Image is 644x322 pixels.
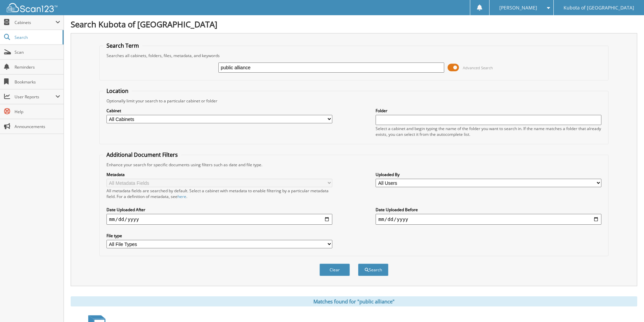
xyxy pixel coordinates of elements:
h1: Search Kubota of [GEOGRAPHIC_DATA] [71,19,637,30]
span: [PERSON_NAME] [499,6,537,10]
label: Metadata [106,172,332,177]
input: end [376,214,601,225]
span: Scan [15,49,60,55]
span: Bookmarks [15,79,60,85]
span: Advanced Search [463,65,493,70]
legend: Additional Document Filters [103,151,181,158]
input: start [106,214,332,225]
span: Cabinets [15,20,55,25]
label: Uploaded By [376,172,601,177]
div: All metadata fields are searched by default. Select a cabinet with metadata to enable filtering b... [106,188,332,199]
div: Matches found for "public alliance" [71,296,637,306]
button: Clear [319,264,350,276]
span: Kubota of [GEOGRAPHIC_DATA] [564,6,634,10]
legend: Search Term [103,42,142,49]
label: Date Uploaded After [106,207,332,213]
label: Cabinet [106,108,332,114]
span: Help [15,109,60,115]
span: Search [15,34,59,40]
span: Announcements [15,124,60,129]
a: here [177,194,186,199]
span: User Reports [15,94,55,100]
div: Select a cabinet and begin typing the name of the folder you want to search in. If the name match... [376,126,601,137]
div: Optionally limit your search to a particular cabinet or folder [103,98,605,104]
div: Searches all cabinets, folders, files, metadata, and keywords [103,53,605,58]
div: Enhance your search for specific documents using filters such as date and file type. [103,162,605,168]
span: Reminders [15,64,60,70]
legend: Location [103,87,132,95]
label: Folder [376,108,601,114]
label: File type [106,233,332,239]
img: scan123-logo-white.svg [7,3,57,12]
label: Date Uploaded Before [376,207,601,213]
button: Search [358,264,388,276]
